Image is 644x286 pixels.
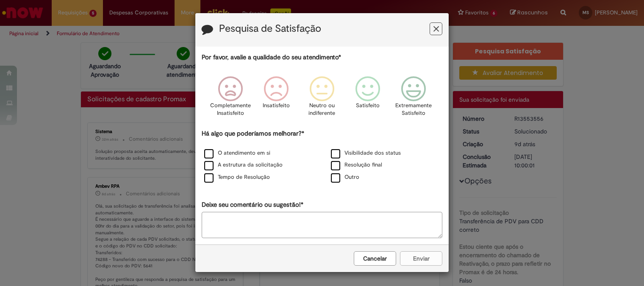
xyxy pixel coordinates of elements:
[210,102,251,117] p: Completamente Insatisfeito
[392,70,435,128] div: Extremamente Satisfeito
[331,149,401,157] label: Visibilidade dos status
[356,102,380,110] p: Satisfeito
[219,23,321,34] label: Pesquisa de Satisfação
[263,102,290,110] p: Insatisfeito
[202,53,341,62] label: Por favor, avalie a qualidade do seu atendimento*
[204,173,270,181] label: Tempo de Resolução
[202,200,303,209] label: Deixe seu comentário ou sugestão!*
[204,149,270,157] label: O atendimento em si
[208,70,252,128] div: Completamente Insatisfeito
[300,70,344,128] div: Neutro ou indiferente
[346,70,389,128] div: Satisfeito
[395,102,432,117] p: Extremamente Satisfeito
[307,102,337,117] p: Neutro ou indiferente
[202,129,442,184] div: Há algo que poderíamos melhorar?*
[204,161,283,169] label: A estrutura da solicitação
[331,173,359,181] label: Outro
[331,161,382,169] label: Resolução final
[255,70,298,128] div: Insatisfeito
[354,251,396,266] button: Cancelar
